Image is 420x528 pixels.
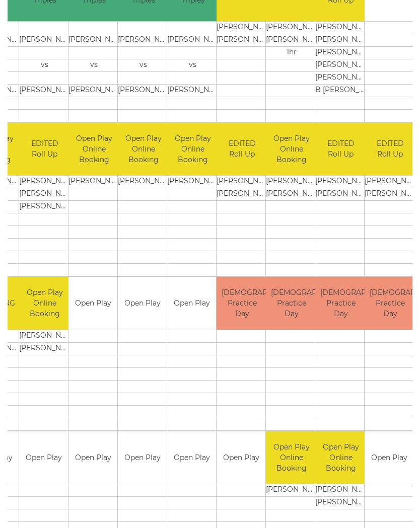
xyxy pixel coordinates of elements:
td: [PERSON_NAME] [217,34,267,46]
td: [PERSON_NAME] [19,84,70,97]
td: [PERSON_NAME] [19,330,70,342]
td: [PERSON_NAME] [365,176,415,188]
td: [PERSON_NAME] [315,59,366,71]
td: Open Play Online Booking [118,123,169,176]
td: [PERSON_NAME] [266,176,317,188]
td: [PERSON_NAME] [315,188,366,201]
td: [PERSON_NAME] [118,34,169,46]
td: EDITED Roll Up [315,123,366,176]
td: [PERSON_NAME] [19,34,70,46]
td: [PERSON_NAME] [118,176,169,188]
td: [PERSON_NAME] [266,21,317,34]
td: Open Play [217,431,265,484]
td: [PERSON_NAME] [266,34,317,46]
td: vs [118,59,169,71]
td: [PERSON_NAME] [217,21,267,34]
td: [PERSON_NAME] [266,484,317,497]
td: [DEMOGRAPHIC_DATA] Practice Day [217,277,267,330]
td: Open Play Online Booking [266,123,317,176]
td: Open Play [19,431,68,484]
td: [PERSON_NAME] [217,176,267,188]
td: vs [19,59,70,71]
td: Open Play [68,277,117,330]
td: vs [68,59,119,71]
td: [DEMOGRAPHIC_DATA] Practice Day [315,277,366,330]
td: Open Play Online Booking [19,277,70,330]
td: [PERSON_NAME] [68,34,119,46]
td: [PERSON_NAME] [315,484,366,497]
td: vs [167,59,218,71]
td: Open Play [167,431,216,484]
td: [PERSON_NAME] [167,84,218,97]
td: [PERSON_NAME] [68,84,119,97]
td: [PERSON_NAME] [19,201,70,213]
td: [PERSON_NAME] [217,188,267,201]
td: [PERSON_NAME] [19,342,70,355]
td: Open Play [167,277,216,330]
td: [PERSON_NAME] [315,176,366,188]
td: [DEMOGRAPHIC_DATA] Practice Day [365,277,415,330]
td: [PERSON_NAME] [118,84,169,97]
td: [PERSON_NAME] [68,176,119,188]
td: EDITED Roll Up [19,123,70,176]
td: Open Play [365,431,413,484]
td: [PERSON_NAME] [315,34,366,46]
td: [PERSON_NAME] [315,497,366,509]
td: [PERSON_NAME] [315,46,366,59]
td: [PERSON_NAME] [167,34,218,46]
td: EDITED Roll Up [217,123,267,176]
td: [PERSON_NAME] [266,188,317,201]
td: [DEMOGRAPHIC_DATA] Practice Day [266,277,317,330]
td: EDITED Roll Up [365,123,415,176]
td: [PERSON_NAME] [315,71,366,84]
td: [PERSON_NAME] [365,188,415,201]
td: B [PERSON_NAME] [315,84,366,97]
td: Open Play [118,277,167,330]
td: Open Play Online Booking [68,123,119,176]
td: Open Play [118,431,167,484]
td: Open Play [68,431,117,484]
td: [PERSON_NAME] [19,188,70,201]
td: Open Play Online Booking [266,431,317,484]
td: [PERSON_NAME] [167,176,218,188]
td: [PERSON_NAME] [19,176,70,188]
td: Open Play Online Booking [315,431,366,484]
td: [PERSON_NAME] [315,21,366,34]
td: 1hr [266,46,317,59]
td: Open Play Online Booking [167,123,218,176]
